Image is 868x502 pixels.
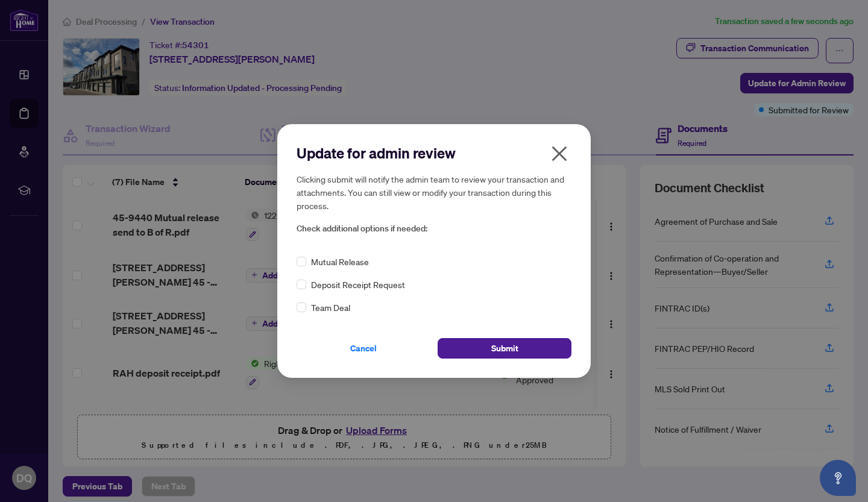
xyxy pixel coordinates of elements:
[820,460,856,496] button: Open asap
[350,339,377,358] span: Cancel
[311,301,350,314] span: Team Deal
[550,144,569,163] span: close
[491,339,518,358] span: Submit
[297,172,571,212] h5: Clicking submit will notify the admin team to review your transaction and attachments. You can st...
[438,338,571,359] button: Submit
[297,143,571,163] h2: Update for admin review
[311,255,369,268] span: Mutual Release
[297,338,430,359] button: Cancel
[297,222,571,236] span: Check additional options if needed:
[311,278,405,291] span: Deposit Receipt Request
